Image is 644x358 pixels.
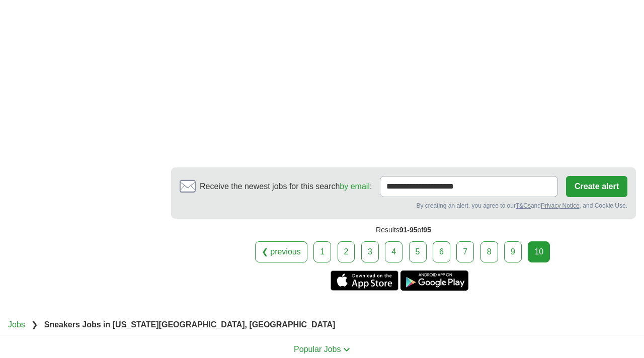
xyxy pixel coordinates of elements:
a: 4 [385,241,403,262]
a: Jobs [8,320,25,329]
a: 2 [338,241,355,262]
a: 3 [361,241,379,262]
a: 1 [313,241,331,262]
div: 10 [528,241,550,262]
a: Privacy Notice [541,202,580,209]
a: 9 [504,241,522,262]
a: ❮ previous [255,241,307,262]
a: 7 [456,241,474,262]
a: Get the Android app [400,271,468,291]
button: Create alert [566,176,627,197]
span: 91-95 [399,226,418,234]
div: Results of [171,219,636,241]
img: toggle icon [343,347,350,352]
strong: Sneakers Jobs in [US_STATE][GEOGRAPHIC_DATA], [GEOGRAPHIC_DATA] [44,320,336,329]
a: 5 [409,241,427,262]
span: Receive the newest jobs for this search : [200,181,372,193]
a: by email [340,182,370,191]
a: Get the iPhone app [331,271,398,291]
span: ❯ [31,320,38,329]
span: Popular Jobs [294,345,341,353]
div: By creating an alert, you agree to our and , and Cookie Use. [180,201,627,210]
a: T&Cs [516,202,531,209]
a: 6 [433,241,450,262]
a: 8 [480,241,498,262]
span: 95 [423,226,431,234]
